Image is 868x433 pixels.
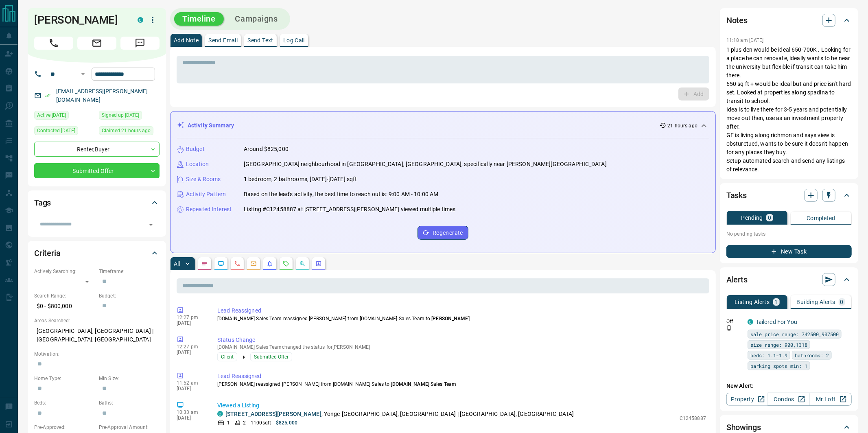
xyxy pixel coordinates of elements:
[726,393,768,406] a: Property
[431,316,469,321] span: [PERSON_NAME]
[208,37,238,43] p: Send Email
[217,372,706,381] p: Lead Reassigned
[174,12,224,26] button: Timeline
[177,315,205,320] p: 12:27 pm
[174,261,180,267] p: All
[177,118,709,133] div: Activity Summary21 hours ago
[218,260,224,267] svg: Lead Browsing Activity
[99,111,160,122] div: Sat Sep 18 2021
[250,260,257,267] svg: Emails
[668,122,697,129] p: 21 hours ago
[186,145,205,153] p: Budget
[186,190,226,199] p: Activity Pattern
[217,411,223,417] div: condos.ca
[840,299,844,305] p: 0
[750,362,807,370] span: parking spots min: 1
[243,419,246,426] p: 2
[756,319,797,325] a: Tailored For You
[34,193,160,212] div: Tags
[726,14,748,27] h2: Notes
[741,215,763,221] p: Pending
[299,260,306,267] svg: Opportunities
[34,142,160,157] div: Renter , Buyer
[797,299,835,305] p: Building Alerts
[225,410,574,418] p: , Yonge-[GEOGRAPHIC_DATA], [GEOGRAPHIC_DATA] | [GEOGRAPHIC_DATA], [GEOGRAPHIC_DATA]
[186,160,209,168] p: Location
[99,424,160,431] p: Pre-Approval Amount:
[227,12,286,26] button: Campaigns
[177,380,205,386] p: 11:52 am
[138,17,143,23] div: condos.ca
[34,317,160,324] p: Areas Searched:
[244,190,438,199] p: Based on the lead's activity, the best time to reach out is: 9:00 AM - 10:00 AM
[102,111,139,119] span: Signed up [DATE]
[186,175,221,184] p: Size & Rooms
[34,292,95,300] p: Search Range:
[102,127,151,135] span: Claimed 21 hours ago
[177,409,205,415] p: 10:33 am
[177,415,205,421] p: [DATE]
[37,127,75,135] span: Contacted [DATE]
[34,13,125,26] h1: [PERSON_NAME]
[251,419,271,426] p: 1100 sqft
[177,344,205,350] p: 12:27 pm
[217,336,706,344] p: Status Change
[680,415,706,422] p: C12458887
[244,145,289,153] p: Around $825,000
[34,300,95,313] p: $0 - $800,000
[315,260,322,267] svg: Agent Actions
[726,382,852,390] p: New Alert:
[177,386,205,391] p: [DATE]
[99,292,160,300] p: Budget:
[34,247,61,260] h2: Criteria
[78,69,88,79] button: Open
[726,273,748,286] h2: Alerts
[247,37,273,43] p: Send Text
[217,401,706,410] p: Viewed a Listing
[217,306,706,315] p: Lead Reassigned
[795,351,829,359] span: bathrooms: 2
[174,37,199,43] p: Add Note
[201,260,208,267] svg: Notes
[750,351,787,359] span: beds: 1.1-1.9
[254,353,289,361] span: Submitted Offer
[768,393,810,406] a: Condos
[99,399,160,407] p: Baths:
[34,324,160,346] p: [GEOGRAPHIC_DATA], [GEOGRAPHIC_DATA] | [GEOGRAPHIC_DATA], [GEOGRAPHIC_DATA]
[34,399,95,407] p: Beds:
[276,419,297,426] p: $825,000
[34,243,160,263] div: Criteria
[391,381,456,387] span: [DOMAIN_NAME] Sales Team
[768,215,771,221] p: 0
[34,111,95,122] div: Mon Oct 13 2025
[810,393,852,406] a: Mr.Loft
[726,325,732,331] svg: Push Notification Only
[45,93,50,98] svg: Email Verified
[726,318,743,325] p: Off
[120,37,160,50] span: Message
[177,350,205,355] p: [DATE]
[145,219,157,230] button: Open
[221,353,234,361] span: Client
[283,37,305,43] p: Log Call
[750,330,839,338] span: sale price range: 742500,907500
[37,111,66,119] span: Active [DATE]
[177,320,205,326] p: [DATE]
[726,245,852,258] button: New Task
[99,375,160,382] p: Min Size:
[56,88,148,103] a: [EMAIL_ADDRESS][PERSON_NAME][DOMAIN_NAME]
[99,268,160,275] p: Timeframe:
[34,196,51,209] h2: Tags
[726,11,852,30] div: Notes
[34,350,160,358] p: Motivation:
[748,319,753,325] div: condos.ca
[34,268,95,275] p: Actively Searching:
[225,411,321,417] a: [STREET_ADDRESS][PERSON_NAME]
[418,226,468,240] button: Regenerate
[807,215,835,221] p: Completed
[726,37,764,43] p: 11:18 am [DATE]
[186,205,232,214] p: Repeated Interest
[726,270,852,289] div: Alerts
[99,126,160,138] div: Tue Oct 14 2025
[750,341,807,349] span: size range: 900,1318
